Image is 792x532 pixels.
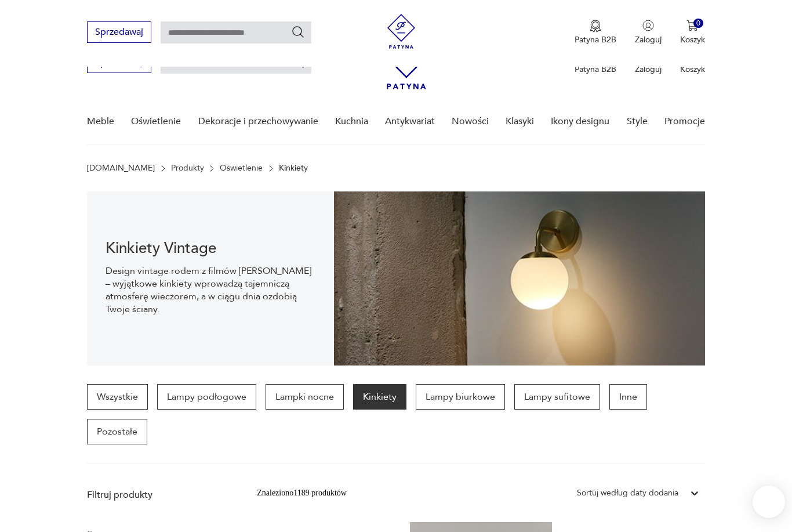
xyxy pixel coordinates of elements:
a: Kinkiety [353,384,406,410]
a: Lampy biurkowe [416,384,505,410]
a: Pozostałe [87,419,147,444]
div: 0 [693,19,703,28]
div: Znaleziono 1189 produktów [257,487,347,500]
button: Patyna B2B [575,20,616,45]
p: Patyna B2B [575,34,616,45]
img: Ikonka użytkownika [642,20,654,31]
a: Wszystkie [87,384,148,410]
a: Kuchnia [335,99,368,144]
button: Sprzedawaj [87,21,151,43]
a: Antykwariat [385,99,435,144]
div: Sortuj według daty dodania [577,487,678,500]
a: Lampy podłogowe [157,384,256,410]
a: Sprzedawaj [87,59,151,67]
p: Zaloguj [635,64,662,75]
h1: Kinkiety Vintage [106,241,315,255]
p: Filtruj produkty [87,488,229,501]
a: Oświetlenie [131,99,181,144]
a: Produkty [171,164,204,173]
button: Szukaj [291,25,305,39]
a: Nowości [452,99,489,144]
iframe: Smartsupp widget button [753,486,785,518]
button: Zaloguj [635,20,662,45]
a: Klasyki [506,99,534,144]
a: [DOMAIN_NAME] [87,164,155,173]
img: Ikona koszyka [686,20,698,31]
img: Ikona medalu [590,20,601,32]
a: Meble [87,99,114,144]
p: Design vintage rodem z filmów [PERSON_NAME] – wyjątkowe kinkiety wprowadzą tajemniczą atmosferę w... [106,265,315,316]
img: Kinkiety vintage [334,191,704,365]
a: Sprzedawaj [87,29,151,37]
p: Patyna B2B [575,64,616,75]
a: Lampki nocne [266,384,344,410]
button: 0Koszyk [680,20,705,45]
a: Oświetlenie [220,164,263,173]
p: Koszyk [680,34,705,45]
a: Ikony designu [551,99,609,144]
a: Inne [609,384,647,410]
p: Koszyk [680,64,705,75]
a: Lampy sufitowe [514,384,600,410]
a: Style [627,99,648,144]
a: Promocje [664,99,705,144]
img: Patyna - sklep z meblami i dekoracjami vintage [384,14,419,49]
a: Ikona medaluPatyna B2B [575,20,616,45]
a: Dekoracje i przechowywanie [198,99,318,144]
p: Zaloguj [635,34,662,45]
p: Kinkiety [279,164,308,173]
